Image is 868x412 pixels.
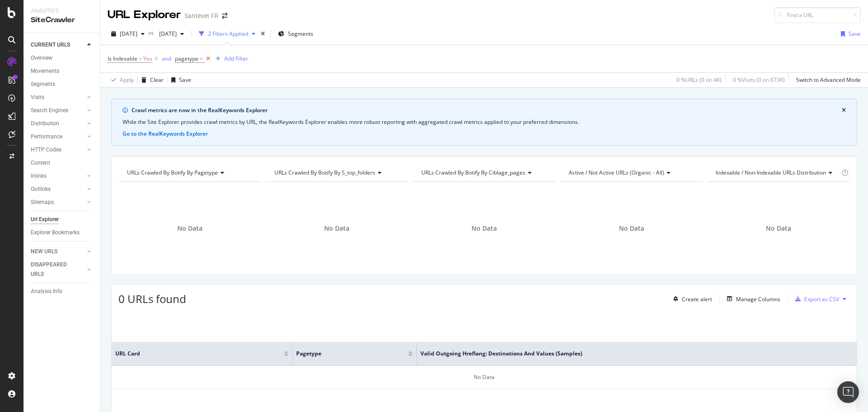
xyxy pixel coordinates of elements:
[569,169,664,176] span: Active / Not Active URLs (organic - all)
[148,29,156,37] span: vs
[31,93,85,102] a: Visits
[288,30,313,38] span: Segments
[31,93,44,102] div: Visits
[31,7,93,15] div: Analytics
[162,54,171,63] button: and
[31,158,94,168] a: Content
[716,169,826,176] span: Indexable / Non-Indexable URLs distribution
[125,166,253,180] h4: URLs Crawled By Botify By pagetype
[421,169,525,176] span: URLs Crawled By Botify By ciblage_pages
[115,350,282,358] span: URL Card
[168,73,191,87] button: Save
[224,55,248,62] div: Add Filter
[200,55,203,62] span: =
[120,30,137,38] span: 2025 Oct. 12th
[31,66,94,76] a: Movements
[714,166,840,180] h4: Indexable / Non-Indexable URLs Distribution
[31,198,54,207] div: Sitemaps
[31,132,62,142] div: Performance
[222,13,227,19] div: arrow-right-arrow-left
[208,30,248,38] div: 2 Filters Applied
[736,295,780,303] div: Manage Columns
[111,99,857,146] div: info banner
[837,381,859,403] div: Open Intercom Messenger
[31,53,94,63] a: Overview
[123,118,846,126] div: While the Site Explorer provides crawl metrics by URL, the RealKeywords Explorer enables more rob...
[138,73,164,87] button: Clear
[108,7,181,23] div: URL Explorer
[840,104,848,116] button: close banner
[31,106,68,115] div: Search Engines
[472,224,497,233] span: No Data
[259,29,267,38] div: times
[175,55,198,62] span: pagetype
[179,76,191,84] div: Save
[774,7,861,23] input: Find a URL
[31,247,57,256] div: NEW URLS
[132,106,842,114] div: Crawl metrics are now in the RealKeywords Explorer
[31,287,94,296] a: Analysis Info
[31,185,85,194] a: Outlinks
[31,119,59,128] div: Distribution
[676,76,722,84] div: 0 % URLs ( 0 on 4K )
[31,228,80,237] div: Explorer Bookmarks
[31,198,85,207] a: Sitemaps
[723,294,780,304] button: Manage Columns
[31,185,51,194] div: Outlinks
[682,295,712,303] div: Create alert
[31,215,94,224] a: Url Explorer
[849,30,861,38] div: Save
[118,291,186,306] span: 0 URLs found
[212,53,248,64] button: Add Filter
[793,73,861,87] button: Switch to Advanced Mode
[733,76,785,84] div: 0 % Visits ( 0 on 673K )
[274,27,317,41] button: Segments
[274,169,375,176] span: URLs Crawled By Botify By s_top_folders
[177,224,203,233] span: No Data
[766,224,791,233] span: No Data
[31,158,50,168] div: Content
[31,80,55,89] div: Segments
[324,224,349,233] span: No Data
[31,119,85,128] a: Distribution
[31,287,62,296] div: Analysis Info
[120,76,134,84] div: Apply
[420,166,547,180] h4: URLs Crawled By Botify By ciblage_pages
[31,228,94,237] a: Explorer Bookmarks
[127,169,218,176] span: URLs Crawled By Botify By pagetype
[619,224,644,233] span: No Data
[195,27,259,41] button: 2 Filters Applied
[837,27,861,41] button: Save
[796,76,861,84] div: Switch to Advanced Mode
[184,11,218,20] div: Santevet FR
[792,292,839,306] button: Export as CSV
[108,27,148,41] button: [DATE]
[31,171,47,181] div: Inlinks
[143,52,152,65] span: Yes
[31,106,85,115] a: Search Engines
[139,55,142,62] span: =
[31,247,85,256] a: NEW URLS
[112,366,857,389] div: No Data
[150,76,164,84] div: Clear
[156,27,188,41] button: [DATE]
[31,260,85,279] a: DISAPPEARED URLS
[567,166,695,180] h4: Active / Not Active URLs
[273,166,401,180] h4: URLs Crawled By Botify By s_top_folders
[31,15,93,25] div: SiteCrawler
[31,171,85,181] a: Inlinks
[31,145,85,155] a: HTTP Codes
[31,132,85,142] a: Performance
[31,40,85,50] a: CURRENT URLS
[31,80,94,89] a: Segments
[31,66,59,76] div: Movements
[804,295,839,303] div: Export as CSV
[31,53,52,63] div: Overview
[156,30,177,38] span: 2024 Oct. 27th
[31,260,76,279] div: DISAPPEARED URLS
[123,130,208,138] button: Go to the RealKeywords Explorer
[108,55,137,62] span: Is Indexable
[420,350,840,358] span: Valid Outgoing Hreflang: Destinations and Values (Samples)
[108,73,134,87] button: Apply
